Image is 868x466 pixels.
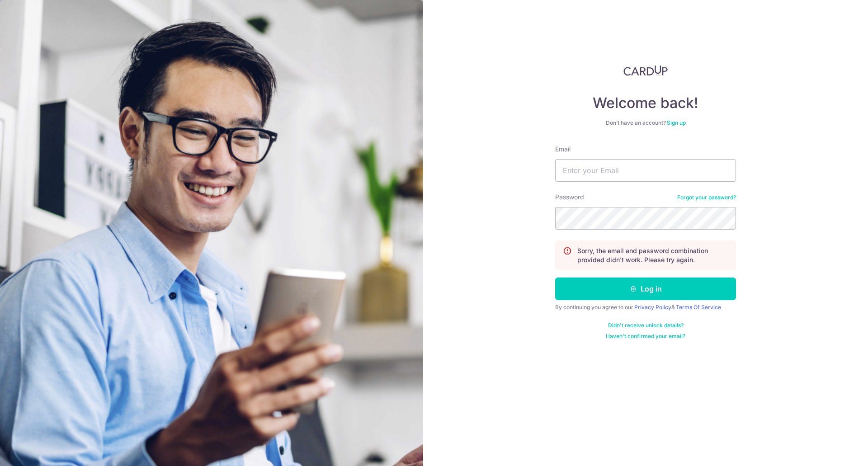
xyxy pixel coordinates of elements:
[555,278,736,300] button: Log in
[555,193,584,202] label: Password
[555,119,736,127] div: Don’t have an account?
[577,246,728,264] p: Sorry, the email and password combination provided didn't work. Please try again.
[555,159,736,182] input: Enter your Email
[623,65,668,76] img: CardUp Logo
[677,194,736,201] a: Forgot your password?
[555,304,736,311] div: By continuing you agree to our &
[676,304,721,311] a: Terms Of Service
[634,304,671,311] a: Privacy Policy
[555,145,571,154] label: Email
[555,94,736,112] h4: Welcome back!
[606,333,685,340] a: Haven't confirmed your email?
[608,322,684,329] a: Didn't receive unlock details?
[667,119,686,126] a: Sign up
